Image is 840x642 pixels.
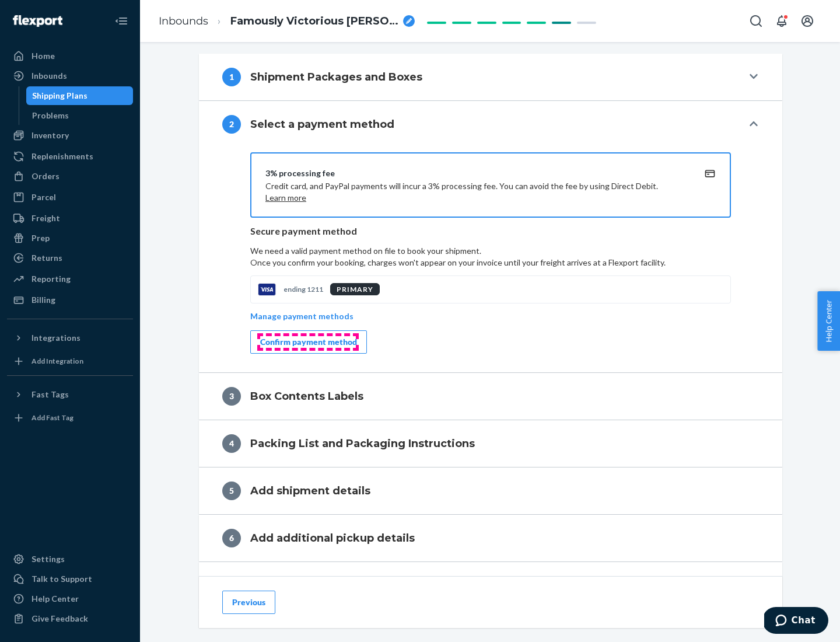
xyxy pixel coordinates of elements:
[222,68,241,86] div: 1
[222,481,241,500] div: 5
[26,106,134,125] a: Problems
[250,257,731,268] p: Once you confirm your booking, charges won't appear on your invoice until your freight arrives at...
[7,409,133,427] a: Add Fast Tag
[199,420,782,467] button: 4Packing List and Packaging Instructions
[32,332,80,344] div: Integrations
[32,130,69,141] div: Inventory
[250,389,363,404] h4: Box Contents Labels
[817,291,840,351] button: Help Center
[7,589,133,608] a: Help Center
[7,550,133,568] a: Settings
[7,352,133,371] a: Add Integration
[7,229,133,247] a: Prep
[764,607,828,636] iframe: Opens a widget where you can chat to one of our agents
[7,47,133,65] a: Home
[250,483,370,498] h4: Add shipment details
[32,110,69,121] div: Problems
[250,310,353,322] p: Manage payment methods
[222,591,275,614] button: Previous
[283,284,323,294] p: ending 1211
[32,170,60,182] div: Orders
[222,387,241,406] div: 3
[32,553,65,565] div: Settings
[230,14,398,29] span: Famously Victorious Partridge
[265,180,688,204] p: Credit card, and PayPal payments will incur a 3% processing fee. You can avoid the fee by using D...
[32,252,62,264] div: Returns
[250,330,367,354] button: Confirm payment method
[7,147,133,166] a: Replenishments
[7,126,133,145] a: Inventory
[250,531,415,546] h4: Add additional pickup details
[7,570,133,588] button: Talk to Support
[32,356,83,366] div: Add Integration
[260,336,357,348] div: Confirm payment method
[7,385,133,404] button: Fast Tags
[159,15,208,27] a: Inbounds
[32,232,50,244] div: Prep
[250,436,475,451] h4: Packing List and Packaging Instructions
[32,593,79,605] div: Help Center
[32,212,60,224] div: Freight
[32,413,73,423] div: Add Fast Tag
[7,167,133,186] a: Orders
[32,70,67,82] div: Inbounds
[222,434,241,453] div: 4
[199,467,782,514] button: 5Add shipment details
[199,101,782,148] button: 2Select a payment method
[32,573,92,585] div: Talk to Support
[32,294,55,306] div: Billing
[250,245,731,268] p: We need a valid payment method on file to book your shipment.
[32,389,69,400] div: Fast Tags
[32,90,87,102] div: Shipping Plans
[7,188,133,207] a: Parcel
[796,9,819,33] button: Open account menu
[222,529,241,547] div: 6
[26,86,134,105] a: Shipping Plans
[7,270,133,288] a: Reporting
[110,9,133,33] button: Close Navigation
[250,225,731,238] p: Secure payment method
[199,515,782,561] button: 6Add additional pickup details
[32,191,56,203] div: Parcel
[149,4,424,39] ol: breadcrumbs
[7,291,133,309] a: Billing
[7,609,133,628] button: Give Feedback
[32,50,55,62] div: Home
[13,15,62,27] img: Flexport logo
[770,9,793,33] button: Open notifications
[250,69,422,85] h4: Shipment Packages and Boxes
[265,192,306,204] button: Learn more
[32,613,88,624] div: Give Feedback
[250,117,394,132] h4: Select a payment method
[7,249,133,267] a: Returns
[744,9,768,33] button: Open Search Box
[7,67,133,85] a: Inbounds
[199,373,782,420] button: 3Box Contents Labels
[330,283,380,295] div: PRIMARY
[199,562,782,609] button: 7Shipping Quote
[7,209,133,228] a: Freight
[199,54,782,100] button: 1Shipment Packages and Boxes
[7,329,133,347] button: Integrations
[222,115,241,134] div: 2
[32,151,93,162] div: Replenishments
[32,273,71,285] div: Reporting
[265,168,688,179] div: 3% processing fee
